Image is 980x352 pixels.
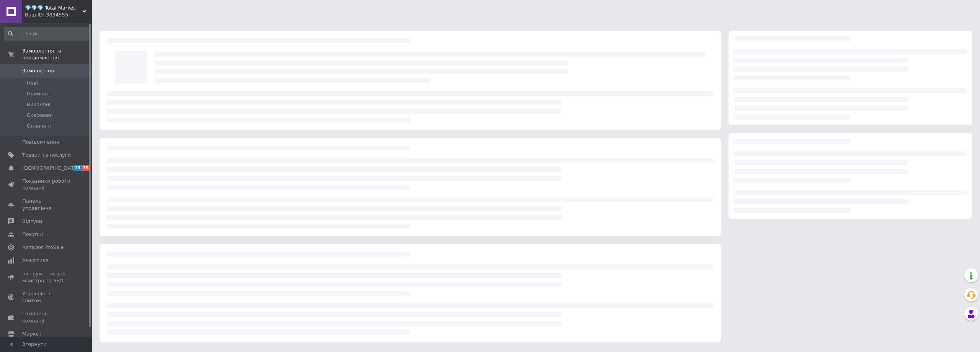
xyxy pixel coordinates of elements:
[73,165,82,171] span: 13
[22,152,71,159] span: Товари та послуги
[22,331,42,337] span: Маркет
[22,178,71,192] span: Показники роботи компанії
[22,139,59,146] span: Повідомлення
[22,244,64,251] span: Каталог ProSale
[22,198,71,211] span: Панель управління
[22,270,71,284] span: Інструменти веб-майстра та SEO
[27,112,53,119] span: Скасовані
[22,218,42,225] span: Відгуки
[82,165,90,171] span: 75
[22,257,49,264] span: Аналітика
[4,27,90,41] input: Пошук
[27,90,51,97] span: Прийняті
[25,5,82,11] span: 💎💎💎 Total Market
[22,165,79,172] span: [DEMOGRAPHIC_DATA]
[22,231,43,238] span: Покупці
[27,123,51,129] span: Оплачені
[22,47,92,61] span: Замовлення та повідомлення
[22,310,71,324] span: Гаманець компанії
[22,290,71,304] span: Управління сайтом
[27,80,38,87] span: Нові
[22,67,54,74] span: Замовлення
[25,11,92,18] div: Ваш ID: 3834555
[27,101,51,108] span: Виконані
